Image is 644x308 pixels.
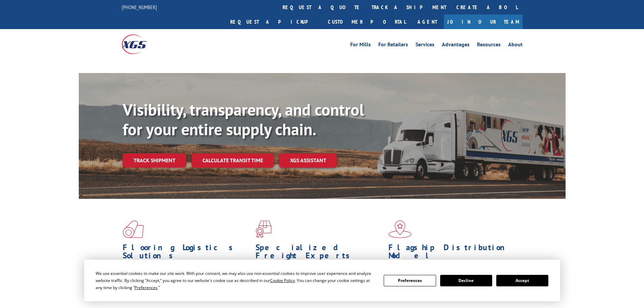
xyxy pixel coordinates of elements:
[122,4,157,10] a: [PHONE_NUMBER]
[256,243,383,263] h1: Specialized Freight Experts
[508,42,523,49] a: About
[378,42,408,49] a: For Retailers
[388,243,516,263] h1: Flagship Distribution Model
[323,15,411,29] a: Customer Portal
[415,42,434,49] a: Services
[477,42,501,49] a: Resources
[270,278,295,283] span: Cookie Policy
[123,243,251,263] h1: Flooring Logistics Solutions
[411,15,444,29] a: Agent
[84,260,560,301] div: Cookie Consent Prompt
[123,220,144,238] img: xgs-icon-total-supply-chain-intelligence-red
[96,270,376,291] div: We use essential cookies to make our site work. With your consent, we may also use non-essential ...
[496,275,548,286] button: Accept
[123,99,364,140] b: Visibility, transparency, and control for your entire supply chain.
[384,275,436,286] button: Preferences
[388,220,412,238] img: xgs-icon-flagship-distribution-model-red
[444,15,523,29] a: Join Our Team
[350,42,371,49] a: For Mills
[440,275,492,286] button: Decline
[256,220,271,238] img: xgs-icon-focused-on-flooring-red
[442,42,470,49] a: Advantages
[123,153,186,167] a: Track shipment
[225,15,323,29] a: Request a pickup
[135,285,158,290] span: Preferences
[192,153,274,168] a: Calculate transit time
[279,153,337,168] a: XGS ASSISTANT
